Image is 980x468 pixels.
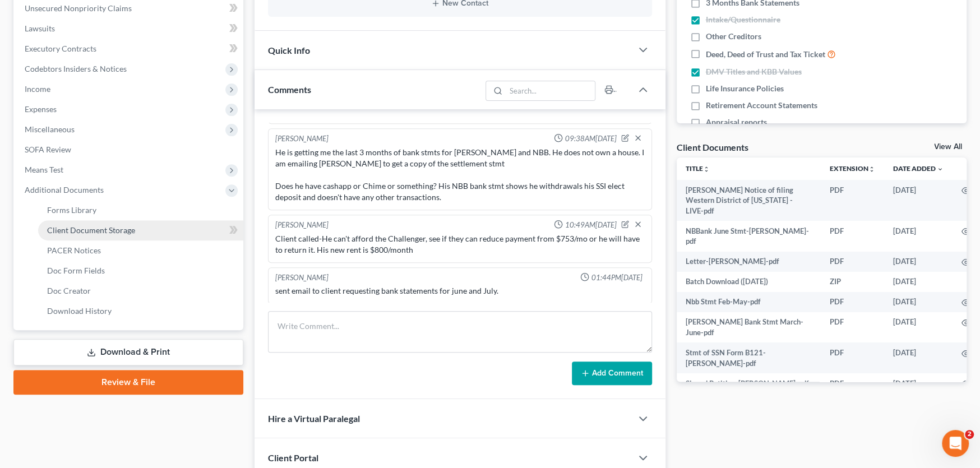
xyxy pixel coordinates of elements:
[884,221,953,252] td: [DATE]
[821,342,884,373] td: PDF
[821,180,884,221] td: PDF
[275,233,645,256] div: Client called-He can't afford the Challenger, see if they can reduce payment from $753/mo or he w...
[47,205,96,215] span: Forms Library
[884,292,953,312] td: [DATE]
[706,14,780,25] span: Intake/Questionnaire
[47,286,91,295] span: Doc Creator
[268,84,311,95] span: Comments
[25,3,132,13] span: Unsecured Nonpriority Claims
[506,81,595,100] input: Search...
[677,312,821,343] td: [PERSON_NAME] Bank Stmt March-June-pdf
[13,370,243,395] a: Review & File
[25,84,50,94] span: Income
[565,133,617,144] span: 09:38AM[DATE]
[677,141,748,153] div: Client Documents
[706,66,802,77] span: DMV Titles and KBB Values
[38,261,243,281] a: Doc Form Fields
[893,164,944,173] a: Date Added expand_more
[572,362,652,385] button: Add Comment
[25,145,71,154] span: SOFA Review
[706,49,825,60] span: Deed, Deed of Trust and Tax Ticket
[942,430,969,457] iframe: Intercom live chat
[38,220,243,240] a: Client Document Storage
[275,285,645,296] div: sent email to client requesting bank statements for june and July.
[47,266,105,275] span: Doc Form Fields
[275,147,645,203] div: He is getting me the last 3 months of bank stmts for [PERSON_NAME] and NBB. He does not own a hou...
[591,272,642,283] span: 01:44PM[DATE]
[868,166,875,173] i: unfold_more
[821,252,884,272] td: PDF
[275,220,329,231] div: [PERSON_NAME]
[16,39,243,59] a: Executory Contracts
[47,225,135,235] span: Client Document Storage
[38,200,243,220] a: Forms Library
[821,221,884,252] td: PDF
[25,165,63,174] span: Means Test
[934,143,962,151] a: View All
[677,292,821,312] td: Nbb Stmt Feb-May-pdf
[706,100,817,111] span: Retirement Account Statements
[268,45,310,55] span: Quick Info
[38,301,243,321] a: Download History
[38,281,243,301] a: Doc Creator
[13,339,243,365] a: Download & Print
[677,252,821,272] td: Letter-[PERSON_NAME]-pdf
[275,133,329,145] div: [PERSON_NAME]
[965,430,974,439] span: 2
[25,124,75,134] span: Miscellaneous
[677,180,821,221] td: [PERSON_NAME] Notice of filing Western District of [US_STATE] - LIVE-pdf
[16,18,243,39] a: Lawsuits
[821,312,884,343] td: PDF
[275,272,329,283] div: [PERSON_NAME]
[884,252,953,272] td: [DATE]
[25,185,104,194] span: Additional Documents
[884,180,953,221] td: [DATE]
[38,240,243,261] a: PACER Notices
[25,44,96,53] span: Executory Contracts
[703,166,710,173] i: unfold_more
[677,373,821,393] td: Signed Petition-[PERSON_NAME]-pdf
[884,272,953,292] td: [DATE]
[677,221,821,252] td: NBBank June Stmt-[PERSON_NAME]-pdf
[47,306,112,316] span: Download History
[677,272,821,292] td: Batch Download ([DATE])
[884,373,953,393] td: [DATE]
[706,83,784,94] span: Life Insurance Policies
[268,452,318,463] span: Client Portal
[47,245,101,255] span: PACER Notices
[706,117,767,128] span: Appraisal reports
[268,413,360,424] span: Hire a Virtual Paralegal
[565,220,617,230] span: 10:49AM[DATE]
[25,24,55,33] span: Lawsuits
[25,64,127,73] span: Codebtors Insiders & Notices
[830,164,875,173] a: Extensionunfold_more
[686,164,710,173] a: Titleunfold_more
[821,373,884,393] td: PDF
[821,292,884,312] td: PDF
[16,140,243,160] a: SOFA Review
[25,104,57,114] span: Expenses
[884,312,953,343] td: [DATE]
[706,31,761,42] span: Other Creditors
[937,166,944,173] i: expand_more
[821,272,884,292] td: ZIP
[677,342,821,373] td: Stmt of SSN Form B121-[PERSON_NAME]-pdf
[884,342,953,373] td: [DATE]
